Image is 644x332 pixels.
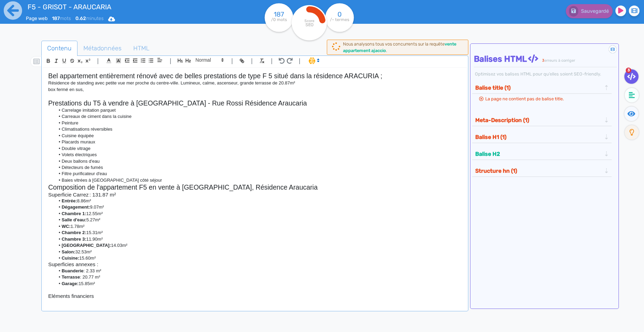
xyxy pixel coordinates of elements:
[343,41,465,54] div: Nous analysons tous vos concurrents sur la requête .
[48,72,461,80] h2: Bel appartement entièrement rénové avec de belles prestations de type F 5 situé dans la résidence...
[48,300,98,305] strong: Charges de copropriété
[305,57,322,65] span: I.Assistant
[48,300,461,306] p: : 900€ / trimestre
[55,230,462,236] li: 15.31m²
[473,114,611,126] div: Meta-Description (1)
[485,96,564,101] span: La page ne contient pas de balise title.
[566,4,613,18] button: Sauvegardé
[62,211,86,216] strong: Chambre 1:
[55,274,462,280] li: : 20.77 m²
[271,17,287,22] tspan: /0 mots
[251,56,253,66] span: |
[62,255,79,261] strong: Cuisine:
[473,131,604,143] button: Balise H1 (1)
[55,145,462,152] li: Double vitrage
[62,243,111,248] strong: [GEOGRAPHIC_DATA]:
[55,198,462,204] li: 8.86m²
[55,164,462,171] li: Détecteurs de fumés
[55,126,462,132] li: Climatisations réversibles
[48,99,461,107] h2: Prestations du T5 à vendre à [GEOGRAPHIC_DATA] - Rue Rossi Résidence Araucaria
[75,16,86,21] b: 0.62
[77,41,127,56] a: Métadonnées
[581,8,609,14] span: Sauvegardé
[48,87,461,93] p: box fermé en sus,
[52,16,60,21] b: 187
[62,268,84,273] strong: Buanderie
[127,41,155,56] a: HTML
[55,236,462,242] li: 11.90m²
[48,261,461,268] h3: Superficies annexes :
[52,16,71,21] span: mots
[78,39,127,58] span: Métadonnées
[473,114,604,126] button: Meta-Description (1)
[473,82,604,93] button: Balise title (1)
[48,293,461,299] h3: Eléments financiers
[55,120,462,126] li: Peinture
[41,41,77,56] a: Contenu
[55,204,462,210] li: 9.07m²
[62,230,86,235] strong: Chambre 2:
[170,56,172,66] span: |
[62,274,80,280] strong: Terrasse
[474,71,617,77] div: Optimisez vos balises HTML pour qu’elles soient SEO-friendly.
[97,56,99,66] span: |
[55,171,462,177] li: Filtre purificateur d'eau
[128,39,155,58] span: HTML
[55,211,462,217] li: 12.55m²
[55,113,462,120] li: Carreaux de ciment dans la cuisine
[55,242,462,249] li: 14.03m²
[274,10,284,18] tspan: 187
[304,19,314,23] tspan: Score
[542,58,544,63] span: 3
[626,68,631,73] span: 3
[337,10,342,18] tspan: 0
[48,80,461,86] p: Résidence de standing avec petite vue mer proche du centre-ville. Lumineux, calme, ascenseur, gra...
[55,107,462,113] li: Carrelage imitation parquet
[62,237,86,242] strong: Chambre 3:
[62,281,79,286] strong: Garage:
[473,148,604,160] button: Balise H2
[42,39,77,58] span: Contenu
[26,16,48,21] span: Page web
[55,139,462,145] li: Placards muraux
[55,255,462,261] li: 15.60m²
[330,17,349,22] tspan: /- termes
[62,224,71,229] strong: WC:
[299,56,300,66] span: |
[473,165,604,177] button: Structure hn (1)
[55,249,462,255] li: 32.53m²
[155,56,165,64] span: Aligment
[473,165,611,177] div: Structure hn (1)
[48,183,461,191] h2: Composition de l'appartement F5 en vente à [GEOGRAPHIC_DATA], Résidence Araucaria
[62,217,86,222] strong: Salle d'eau:
[62,249,75,254] strong: Salon:
[544,58,575,63] span: erreurs à corriger
[473,82,611,93] div: Balise title (1)
[55,177,462,183] li: Baies vitrées à [GEOGRAPHIC_DATA] côté séjour
[271,56,273,66] span: |
[55,158,462,164] li: Deux ballons d'eau
[55,281,462,287] li: 15.85m²
[26,1,219,12] input: title
[62,204,90,210] strong: Dégagement:
[55,268,462,274] li: : 2.33 m²
[473,131,611,143] div: Balise H1 (1)
[473,148,611,160] div: Balise H2
[231,56,233,66] span: |
[55,152,462,158] li: Volets électriques
[55,217,462,223] li: 5.27m²
[55,133,462,139] li: Cuisine équipée
[305,22,313,27] tspan: SEO
[474,54,617,64] h4: Balises HTML
[62,198,77,203] strong: Entrée:
[48,192,461,198] h3: Superficie Carrez : 131.87 m²
[75,16,104,21] span: minutes
[55,223,462,230] li: 1.78m²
